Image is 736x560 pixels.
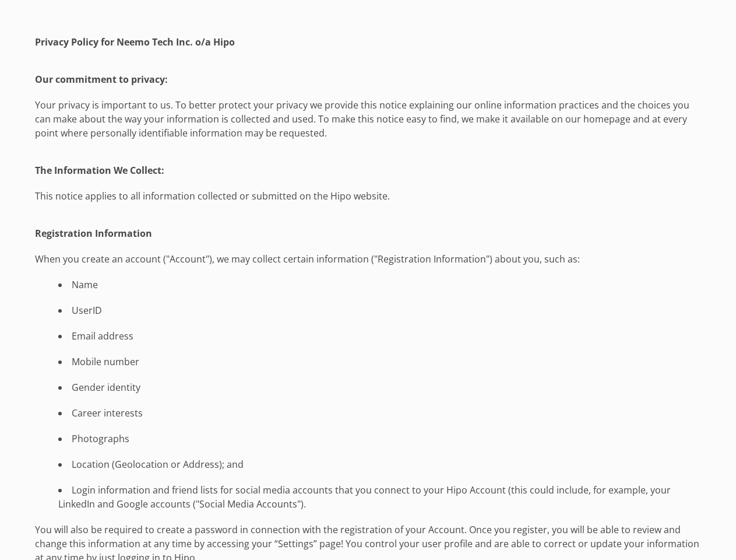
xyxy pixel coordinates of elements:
[35,278,701,292] li: Name
[35,329,701,343] li: Email address
[12,189,724,203] p: This notice applies to all information collected or submitted on the Hipo website.
[35,483,701,511] li: Login information and friend lists for social media accounts that you connect to your Hipo Accoun...
[12,98,724,140] p: Your privacy is important to us. To better protect your privacy we provide this notice explaining...
[35,380,701,394] li: Gender identity
[35,432,701,446] li: Photographs
[35,457,701,471] li: Location (Geolocation or Address); and
[35,355,701,369] li: Mobile number
[12,252,724,266] p: When you create an account ("Account"), we may collect certain information ("Registration Informa...
[35,226,701,240] h1: Registration Information
[35,406,701,420] li: Career interests
[35,303,701,317] li: UserID
[35,35,701,49] h1: Privacy Policy for Neemo Tech Inc. o/a Hipo
[35,72,701,86] h1: Our commitment to privacy:
[35,163,701,177] h1: The Information We Collect:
